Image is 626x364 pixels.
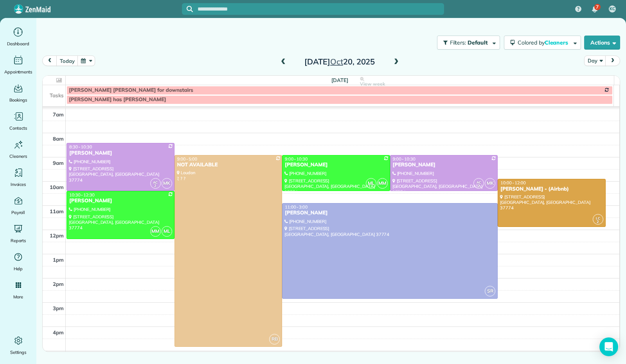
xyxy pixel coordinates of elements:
[11,180,26,188] span: Invoices
[584,36,620,50] button: Actions
[330,57,343,66] span: Oct
[3,223,33,244] a: Reports
[53,305,64,311] span: 3pm
[3,138,33,160] a: Cleaners
[500,186,603,193] div: [PERSON_NAME] - (Airbnb)
[331,77,348,83] span: [DATE]
[53,257,64,263] span: 1pm
[518,39,571,46] span: Colored by
[4,68,32,76] span: Appointments
[433,36,500,50] a: Filters: Default
[584,55,606,66] button: Day
[596,216,600,220] span: LC
[11,209,25,216] span: Payroll
[477,180,481,184] span: AC
[610,6,615,12] span: KC
[153,180,158,184] span: AC
[3,194,33,216] a: Payroll
[586,1,603,18] div: 7 unread notifications
[3,166,33,188] a: Invoices
[468,39,488,46] span: Default
[182,6,193,12] button: Focus search
[50,184,64,190] span: 10am
[599,337,618,356] div: Open Intercom Messenger
[3,251,33,273] a: Help
[269,334,280,344] span: RB
[177,156,198,162] span: 9:00 - 5:00
[485,178,495,189] span: MK
[69,96,166,103] span: [PERSON_NAME] has [PERSON_NAME]
[53,111,64,118] span: 7am
[9,124,27,132] span: Contacts
[9,96,27,104] span: Bookings
[366,178,376,189] span: ML
[69,87,193,93] span: [PERSON_NAME] [PERSON_NAME] for downstairs
[3,26,33,48] a: Dashboard
[605,55,620,66] button: next
[7,40,29,48] span: Dashboard
[3,54,33,76] a: Appointments
[50,232,64,239] span: 12pm
[360,81,385,87] span: View week
[3,334,33,356] a: Settings
[593,218,603,226] small: 2
[50,208,64,214] span: 11am
[162,226,172,237] span: ML
[545,39,570,46] span: Cleaners
[53,160,64,166] span: 9am
[69,198,172,204] div: [PERSON_NAME]
[500,180,526,186] span: 10:00 - 12:00
[69,192,95,198] span: 10:30 - 12:30
[284,162,388,168] div: [PERSON_NAME]
[596,4,599,10] span: 7
[284,210,495,216] div: [PERSON_NAME]
[485,286,495,296] span: SR
[53,329,64,335] span: 4pm
[285,204,308,210] span: 11:00 - 3:00
[177,162,280,168] div: NOT AVAILABLE
[3,82,33,104] a: Bookings
[162,178,172,189] span: MK
[13,293,23,301] span: More
[69,150,172,157] div: [PERSON_NAME]
[504,36,581,50] button: Colored byCleaners
[150,226,161,237] span: MM
[14,265,23,273] span: Help
[10,348,27,356] span: Settings
[392,162,496,168] div: [PERSON_NAME]
[393,156,416,162] span: 9:00 - 10:30
[11,237,26,244] span: Reports
[450,39,466,46] span: Filters:
[437,36,500,50] button: Filters: Default
[9,152,27,160] span: Cleaners
[53,136,64,142] span: 8am
[285,156,308,162] span: 9:00 - 10:30
[377,178,388,189] span: MM
[69,144,92,150] span: 8:30 - 10:30
[187,6,193,12] svg: Focus search
[53,281,64,287] span: 2pm
[3,110,33,132] a: Contacts
[42,55,57,66] button: prev
[291,57,389,66] h2: [DATE] 20, 2025
[151,182,160,190] small: 2
[474,182,484,190] small: 2
[56,55,78,66] button: today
